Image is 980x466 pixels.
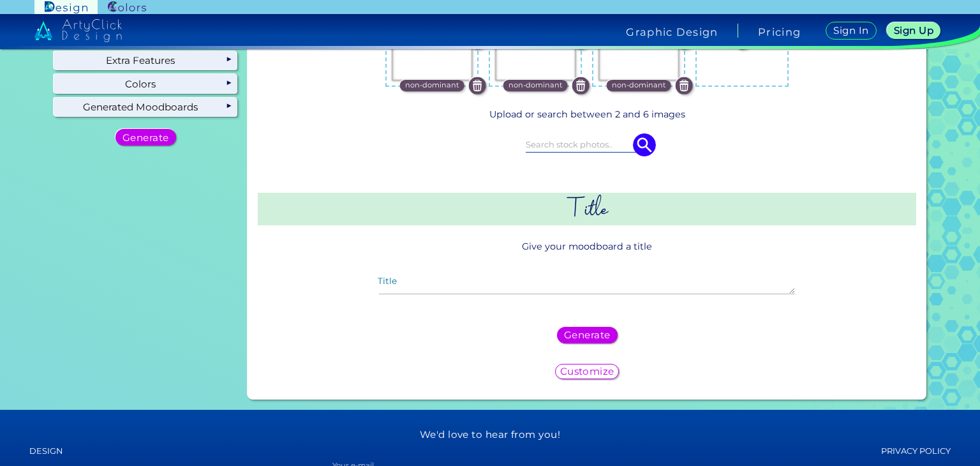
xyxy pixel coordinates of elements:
h5: Generate [566,331,607,340]
h5: We'd love to hear from you! [225,429,754,440]
h5: Sign In [835,26,867,35]
p: Upload or search between 2 and 6 images [263,107,911,122]
p: non-dominant [612,80,666,91]
h5: Sign Up [896,26,932,35]
label: Title [378,277,397,286]
p: Give your moodboard a title [258,234,916,258]
div: Extra Features [54,51,237,70]
div: Generated Moodboards [54,98,237,117]
h5: Customize [563,367,612,376]
img: artyclick_design_logo_white_combined_path.svg [34,19,122,42]
div: Colors [54,74,237,93]
a: Sign In [828,22,874,39]
h2: Title [258,193,916,225]
a: Privacy policy [813,443,951,460]
img: icon search [633,133,656,156]
h4: Graphic Design [626,27,718,37]
a: Pricing [758,27,801,37]
h5: Generate [124,133,166,142]
a: Sign Up [889,23,938,38]
img: ArtyClick Colors logo [108,1,146,13]
a: Design [29,443,167,460]
input: Search stock photos.. [526,137,648,151]
p: non-dominant [405,80,459,91]
p: non-dominant [509,80,563,91]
